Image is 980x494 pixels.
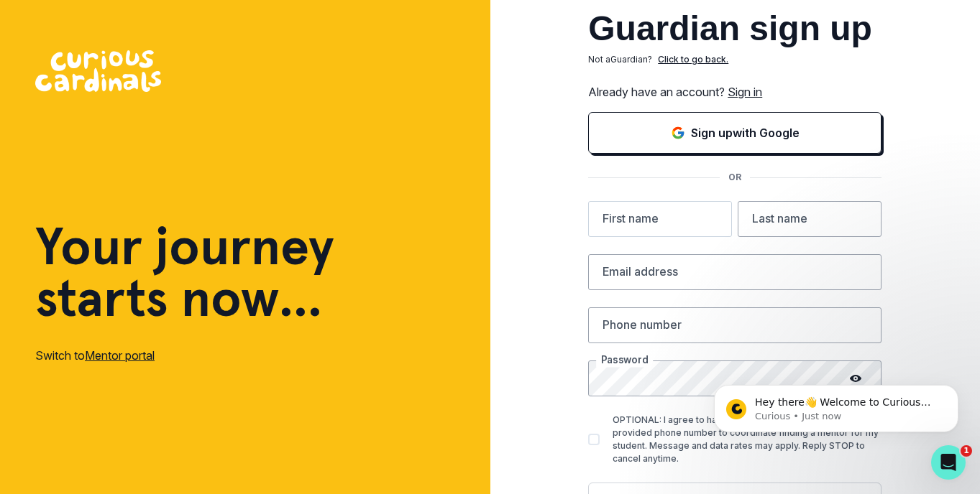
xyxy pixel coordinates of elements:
button: Sign in with Google (GSuite) [588,112,881,154]
span: 1 [961,445,972,457]
h1: Your journey starts now... [35,220,334,324]
p: Not a Guardian ? [588,53,652,66]
p: Already have an account? [588,83,881,101]
img: Curious Cardinals Logo [35,50,161,92]
p: Sign up with Google [691,124,800,141]
h2: Guardian sign up [588,11,881,46]
p: OPTIONAL: I agree to have the Curious Cardinals contact the provided phone number to coordinate f... [613,414,881,465]
a: Sign in [728,85,762,99]
iframe: Intercom live chat [931,445,966,480]
p: OR [720,171,750,184]
a: Mentor portal [85,348,155,363]
iframe: Intercom notifications message [692,355,980,455]
p: Click to go back. [658,53,728,66]
span: Switch to [35,348,85,363]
